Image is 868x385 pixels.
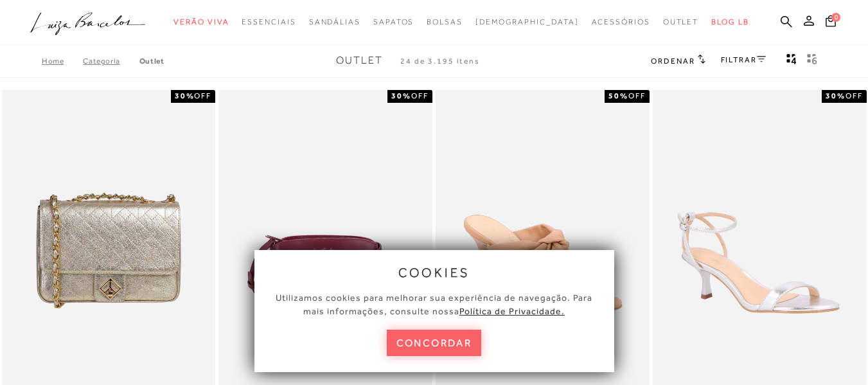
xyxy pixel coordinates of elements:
[651,57,695,66] span: Ordenar
[711,17,748,26] span: BLOG LB
[336,55,383,66] span: Outlet
[276,292,592,316] span: Utilizamos cookies para melhorar sua experiência de navegação. Para mais informações, consulte nossa
[427,10,463,34] a: noSubCategoriesText
[427,17,463,26] span: Bolsas
[663,17,699,26] span: Outlet
[475,17,579,26] span: [DEMOGRAPHIC_DATA]
[373,10,414,34] a: noSubCategoriesText
[846,91,863,100] span: OFF
[711,10,748,34] a: BLOG LB
[475,10,579,34] a: noSubCategoriesText
[83,57,139,66] a: Categoria
[391,91,411,100] strong: 30%
[411,91,429,100] span: OFF
[803,53,821,69] button: gridText6Desc
[387,330,482,356] button: concordar
[400,57,480,66] span: 24 de 3.195 itens
[242,10,296,34] a: noSubCategoriesText
[831,13,840,22] span: 0
[309,17,360,26] span: Sandálias
[139,57,164,66] a: Outlet
[242,17,296,26] span: Essenciais
[459,306,565,316] a: Política de Privacidade.
[592,17,650,26] span: Acessórios
[173,10,229,34] a: noSubCategoriesText
[628,91,646,100] span: OFF
[783,53,801,69] button: Mostrar 4 produtos por linha
[826,91,846,100] strong: 30%
[173,17,229,26] span: Verão Viva
[608,91,628,100] strong: 50%
[822,14,840,31] button: 0
[721,55,766,64] a: FILTRAR
[194,91,211,100] span: OFF
[592,10,650,34] a: noSubCategoriesText
[309,10,360,34] a: noSubCategoriesText
[373,17,414,26] span: Sapatos
[42,57,83,66] a: Home
[398,265,470,280] span: cookies
[663,10,699,34] a: noSubCategoriesText
[175,91,195,100] strong: 30%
